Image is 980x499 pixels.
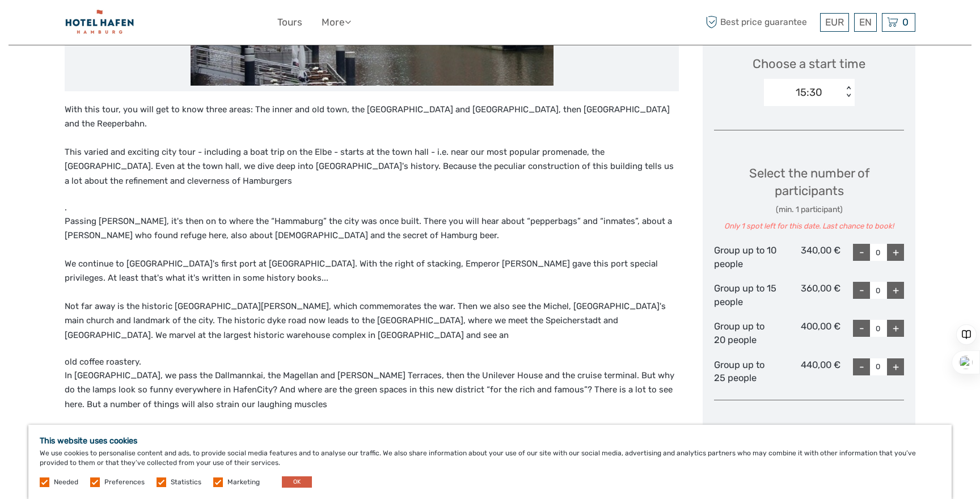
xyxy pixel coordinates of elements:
div: + [887,320,904,337]
p: Passing [PERSON_NAME], it's then on to where the “Hammaburg” the city was once built. There you w... [65,214,679,243]
div: + [887,358,904,375]
div: Group up to 15 people [714,282,778,308]
label: Preferences [104,477,145,487]
span: Best price guarantee [703,13,817,32]
p: This varied and exciting city tour - including a boat trip on the Elbe - starts at the town hall ... [65,145,679,189]
div: Only 1 spot left for this date. Last chance to book! [714,221,904,232]
div: + [887,282,904,299]
div: 440,00 € [778,358,841,385]
p: In [GEOGRAPHIC_DATA], we pass the Dallmannkai, the Magellan and [PERSON_NAME] Terraces, then the ... [65,369,679,412]
img: 2139-eeefa582-1afe-4296-8d28-a284f28d3510_logo_small.jpg [65,9,135,36]
p: Not far away is the historic [GEOGRAPHIC_DATA][PERSON_NAME], which commemorates the war. Then we ... [65,299,679,343]
a: More [322,14,351,31]
p: We continue to [GEOGRAPHIC_DATA]'s first port at [GEOGRAPHIC_DATA]. With the right of stacking, E... [65,257,679,286]
div: 340,00 € [778,244,841,270]
div: We use cookies to personalise content and ads, to provide social media features and to analyse ou... [28,425,952,499]
div: - [853,358,870,375]
button: OK [282,476,312,488]
label: Marketing [227,477,260,487]
div: (min. 1 participant) [714,204,904,215]
label: Statistics [171,477,201,487]
label: Needed [54,477,78,487]
div: < > [843,87,853,99]
p: With this tour, you will get to know three areas: The inner and old town, the [GEOGRAPHIC_DATA] a... [65,103,679,132]
span: Choose a start time [753,55,865,73]
div: - [853,320,870,337]
div: + [887,244,904,261]
div: Group up to 25 people [714,358,778,385]
span: EUR [825,16,844,28]
span: 0 [901,16,910,28]
div: - [853,244,870,261]
div: - [853,282,870,299]
div: 400,00 € [778,320,841,346]
div: 360,00 € [778,282,841,308]
h5: This website uses cookies [40,436,940,446]
div: 15:30 [796,85,822,100]
a: Tours [277,14,302,31]
div: Select the number of participants [714,164,904,232]
div: Group up to 20 people [714,320,778,346]
div: EN [854,13,877,32]
div: Group up to 10 people [714,244,778,270]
